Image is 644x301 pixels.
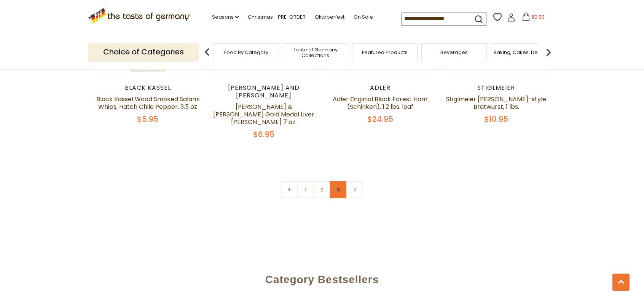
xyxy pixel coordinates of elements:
[248,13,306,21] a: Christmas - PRE-ORDER
[224,49,268,55] a: Food By Category
[330,181,347,198] a: 3
[367,114,393,124] span: $24.95
[314,181,331,198] a: 2
[532,14,545,20] span: $0.00
[285,47,346,58] a: Taste of Germany Collections
[199,45,215,60] img: previous arrow
[442,84,550,92] div: Stiglmeier
[440,49,468,55] a: Beverages
[517,13,549,24] button: $0.00
[484,114,508,124] span: $10.95
[297,181,314,198] a: 1
[494,49,553,55] a: Baking, Cakes, Desserts
[210,84,318,99] div: [PERSON_NAME] and [PERSON_NAME]
[333,95,427,111] a: Adler Orginial Black Forest Ham (Schinken), 1.2 lbs. loaf
[315,13,344,21] a: Oktoberfest
[94,84,202,92] div: Black Kassel
[446,95,546,111] a: Stiglmeier [PERSON_NAME]-style Bratwurst, 1 lbs.
[57,262,587,293] div: Category Bestsellers
[213,102,314,126] a: [PERSON_NAME] & [PERSON_NAME] Gold Medal Liver [PERSON_NAME] 7 oz.
[362,49,408,55] a: Featured Products
[354,13,373,21] a: On Sale
[253,129,274,140] span: $6.95
[541,45,556,60] img: next arrow
[326,84,434,92] div: Adler
[137,114,158,124] span: $5.95
[88,43,199,61] p: Choice of Categories
[96,95,199,111] a: Black Kassel Wood Smoked Salami Whips, Hatch Chile Pepper, 3.5 oz
[212,13,239,21] a: Seasons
